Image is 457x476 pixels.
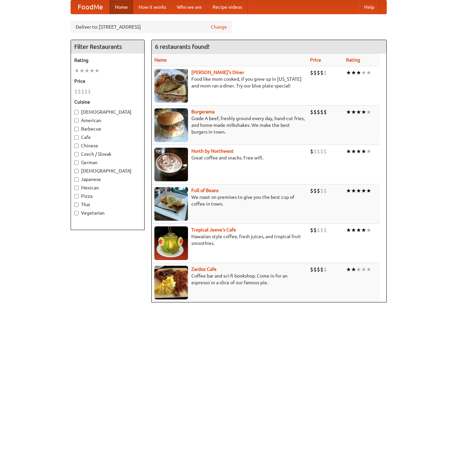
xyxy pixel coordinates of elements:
[74,117,141,124] label: American
[313,226,317,234] li: $
[71,40,144,53] h4: Filter Restaurants
[320,108,323,116] li: $
[320,148,323,155] li: $
[313,69,317,76] li: $
[366,266,371,273] li: ★
[154,148,188,181] img: north.jpg
[346,148,351,155] li: ★
[191,70,244,75] b: [PERSON_NAME]'s Diner
[366,187,371,194] li: ★
[366,226,371,234] li: ★
[356,108,361,116] li: ★
[361,187,366,194] li: ★
[74,135,79,140] input: Cafe
[361,266,366,273] li: ★
[84,88,88,95] li: $
[346,187,351,194] li: ★
[74,193,141,199] label: Pizza
[310,108,313,116] li: $
[356,187,361,194] li: ★
[74,159,141,166] label: German
[74,109,141,115] label: [DEMOGRAPHIC_DATA]
[154,194,305,207] p: We roast on premises to give you the best cup of coffee in town.
[346,57,360,63] a: Rating
[313,187,317,194] li: $
[74,151,141,157] label: Czech / Slovak
[74,88,78,95] li: $
[317,69,320,76] li: $
[313,266,317,273] li: $
[323,266,327,273] li: $
[310,148,313,155] li: $
[74,186,79,190] input: Mexican
[74,125,141,132] label: Barbecue
[154,154,305,161] p: Great coffee and snacks. Free wifi.
[154,226,188,260] img: jeeves.jpg
[191,266,217,272] a: Zardoz Cafe
[74,201,141,208] label: Thai
[88,88,91,95] li: $
[356,148,361,155] li: ★
[317,187,320,194] li: $
[313,148,317,155] li: $
[317,148,320,155] li: $
[74,211,79,215] input: Vegetarian
[191,227,236,232] a: Tropical Jeeve's Cafe
[154,76,305,89] p: Food like mom cooked, if you grew up in [US_STATE] and mom ran a diner. Try our blue plate special!
[155,43,210,50] ng-pluralize: 6 restaurants found!
[74,168,141,174] label: [DEMOGRAPHIC_DATA]
[320,226,323,234] li: $
[366,148,371,155] li: ★
[323,69,327,76] li: $
[323,226,327,234] li: $
[74,194,79,198] input: Pizza
[323,148,327,155] li: $
[191,109,215,114] b: Burgerama
[71,0,110,14] a: FoodMe
[110,0,133,14] a: Home
[74,99,141,105] h5: Cuisine
[346,108,351,116] li: ★
[154,108,188,142] img: burgerama.jpg
[71,21,232,33] div: Deliver to: [STREET_ADDRESS]
[74,78,141,84] h5: Price
[310,226,313,234] li: $
[94,67,100,74] li: ★
[191,188,219,193] a: Full of Beans
[154,115,305,135] p: Grade A beef, freshly ground every day, hand-cut fries, and home-made milkshakes. We make the bes...
[74,169,79,173] input: [DEMOGRAPHIC_DATA]
[74,177,79,182] input: Japanese
[320,187,323,194] li: $
[89,67,94,74] li: ★
[310,187,313,194] li: $
[207,0,247,14] a: Recipe videos
[361,148,366,155] li: ★
[154,69,188,103] img: sallys.jpg
[211,24,227,30] a: Change
[310,57,321,63] a: Price
[346,69,351,76] li: ★
[317,108,320,116] li: $
[74,203,79,207] input: Thai
[361,226,366,234] li: ★
[154,272,305,286] p: Coffee bar and sci-fi bookshop. Come in for an espresso or a slice of our famous pie.
[323,187,327,194] li: $
[74,144,79,148] input: Chinese
[154,57,167,63] a: Name
[351,187,356,194] li: ★
[351,148,356,155] li: ★
[351,108,356,116] li: ★
[74,118,79,123] input: American
[74,152,79,156] input: Czech / Slovak
[172,0,207,14] a: Who we are
[317,266,320,273] li: $
[74,184,141,191] label: Mexican
[74,67,79,74] li: ★
[313,108,317,116] li: $
[74,210,141,216] label: Vegetarian
[191,148,234,154] b: North by Northwest
[361,69,366,76] li: ★
[74,110,79,114] input: [DEMOGRAPHIC_DATA]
